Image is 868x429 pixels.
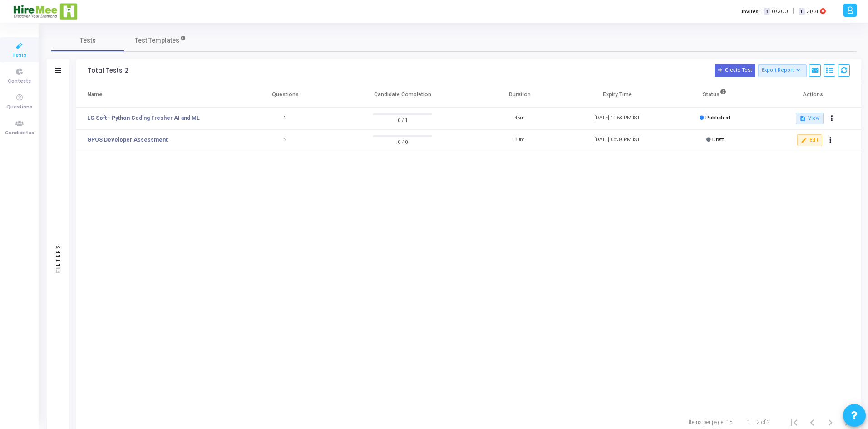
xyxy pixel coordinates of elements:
div: Items per page: [689,418,725,426]
button: View [796,113,824,124]
label: Invites: [742,8,760,15]
button: Create Test [715,64,755,77]
span: Contests [8,78,31,85]
th: Name [76,82,237,108]
span: 0 / 1 [373,115,432,124]
div: 15 [726,418,733,426]
span: Questions [6,104,32,111]
span: Published [705,115,730,121]
div: Filters [54,208,62,308]
th: Questions [237,82,334,108]
div: Total Tests: 2 [88,67,128,74]
td: [DATE] 06:39 PM IST [568,129,666,151]
td: 30m [471,129,568,151]
span: 0/300 [772,8,788,15]
span: Tests [80,36,96,45]
th: Status [666,82,764,108]
button: Export Report [758,64,807,77]
td: 2 [237,108,334,129]
span: I [799,8,804,15]
span: 0 / 0 [373,137,432,146]
a: GPOS Developer Assessment [87,136,168,144]
span: 31/31 [807,8,818,15]
td: [DATE] 11:58 PM IST [568,108,666,129]
span: T [764,8,769,15]
span: Candidates [5,129,34,137]
th: Duration [471,82,568,108]
td: 2 [237,129,334,151]
a: LG Soft - Python Coding Fresher AI and ML [87,114,200,122]
mat-icon: edit [801,137,807,143]
div: 1 – 2 of 2 [747,418,770,426]
th: Actions [764,82,861,108]
th: Expiry Time [568,82,666,108]
mat-icon: description [799,115,806,122]
span: Tests [12,52,26,59]
span: Test Templates [135,36,179,45]
th: Candidate Completion [334,82,471,108]
button: Edit [797,134,822,146]
td: 45m [471,108,568,129]
img: logo [13,2,79,20]
span: Draft [712,137,724,143]
span: | [793,6,794,16]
